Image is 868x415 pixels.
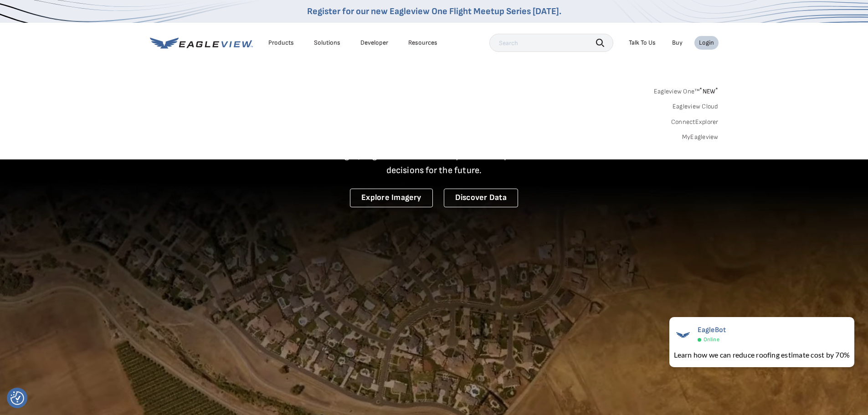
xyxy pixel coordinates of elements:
span: Online [704,336,719,343]
a: Discover Data [444,189,518,207]
a: Eagleview Cloud [673,102,719,111]
div: Talk To Us [629,39,656,47]
button: Consent Preferences [10,391,24,405]
a: Developer [360,39,388,47]
div: Login [699,39,714,47]
a: Eagleview One™*NEW* [654,85,719,95]
span: NEW [699,87,718,95]
img: EagleBot [674,326,692,344]
div: Products [268,39,294,47]
a: MyEagleview [682,133,719,141]
div: Resources [408,39,437,47]
a: Register for our new Eagleview One Flight Meetup Series [DATE]. [307,6,561,17]
img: Revisit consent button [10,391,24,405]
a: Buy [672,39,683,47]
span: EagleBot [698,326,726,334]
a: Explore Imagery [350,189,433,207]
div: Solutions [314,39,340,47]
div: Learn how we can reduce roofing estimate cost by 70% [674,349,850,360]
a: ConnectExplorer [671,118,719,126]
input: Search [489,34,613,52]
